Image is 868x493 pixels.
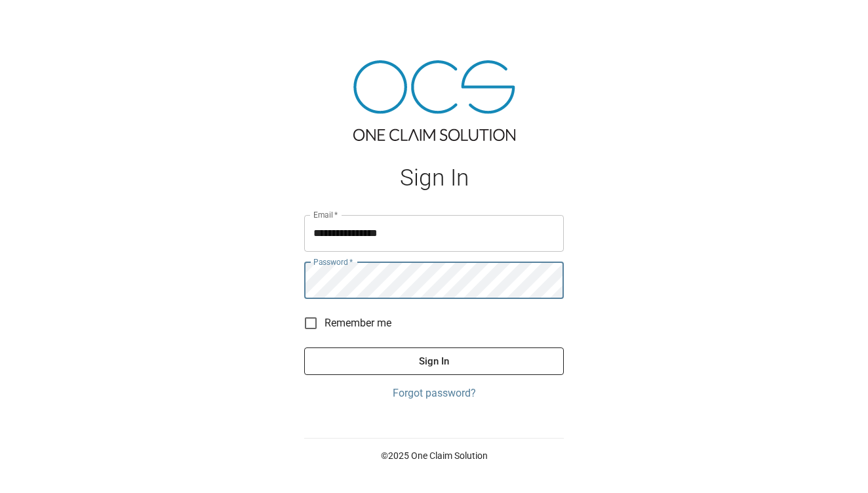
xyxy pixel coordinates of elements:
label: Password [313,256,353,267]
label: Email [313,209,338,220]
img: ocs-logo-white-transparent.png [16,8,68,34]
span: Remember me [325,315,391,331]
a: Forgot password? [304,385,564,401]
p: © 2025 One Claim Solution [304,449,564,462]
img: ocs-logo-tra.png [353,60,515,141]
h1: Sign In [304,165,564,191]
button: Sign In [304,347,564,375]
